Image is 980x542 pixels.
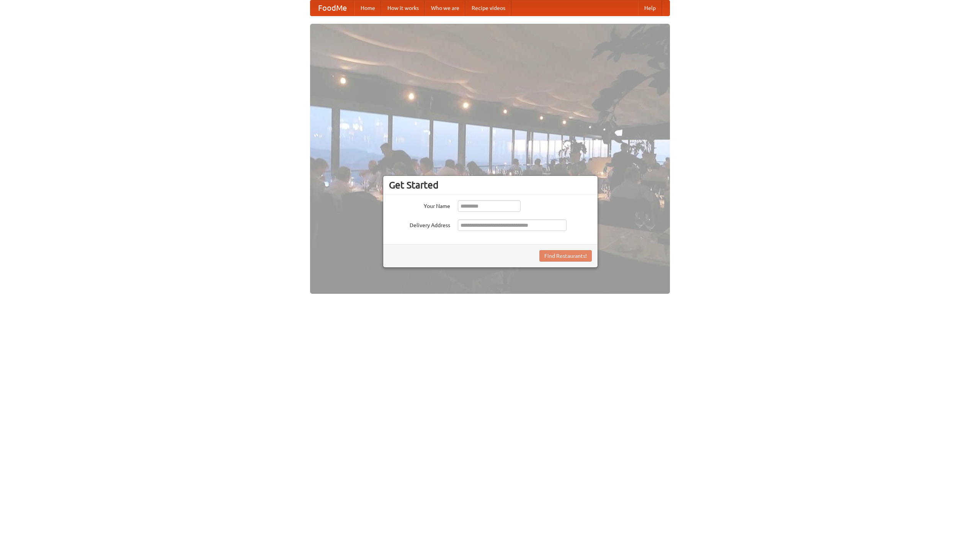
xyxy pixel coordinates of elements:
label: Your Name [389,200,450,210]
h3: Get Started [389,179,592,191]
a: Who we are [425,0,465,16]
a: FoodMe [310,0,354,16]
a: Home [354,0,381,16]
label: Delivery Address [389,219,450,229]
button: Find Restaurants! [539,250,592,262]
a: How it works [381,0,425,16]
a: Help [638,0,662,16]
a: Recipe videos [465,0,511,16]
